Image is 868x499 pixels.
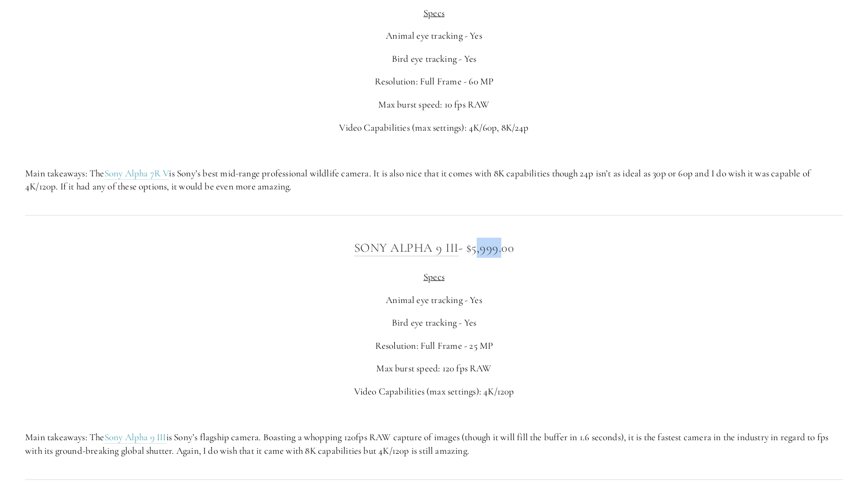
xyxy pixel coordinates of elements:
span: Specs [423,7,445,19]
h3: - $5,999.00 [25,238,843,258]
a: Sony Alpha 7R V [104,167,169,180]
p: Video Capabilities (max settings): 4K/60p, 8K/24p [25,121,843,135]
p: Bird eye tracking - Yes [25,52,843,66]
a: Sony Alpha 9 III [354,240,459,256]
p: Resolution: Full Frame - 25 MP [25,339,843,353]
a: Sony Alpha 9 III [104,431,166,444]
p: Main takeaways: The is Sony’s best mid-range professional wildlife camera. It is also nice that i... [25,167,843,193]
p: Bird eye tracking - Yes [25,316,843,330]
span: Specs [423,271,445,282]
p: Animal eye tracking - Yes [25,293,843,307]
p: Resolution: Full Frame - 60 MP [25,75,843,88]
p: Max burst speed: 10 fps RAW [25,98,843,112]
p: Animal eye tracking - Yes [25,29,843,43]
p: Max burst speed: 120 fps RAW [25,362,843,375]
p: Main takeaways: The is Sony’s flagship camera. Boasting a whopping 120fps RAW capture of images (... [25,431,843,457]
p: Video Capabilities (max settings): 4K/120p [25,385,843,398]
